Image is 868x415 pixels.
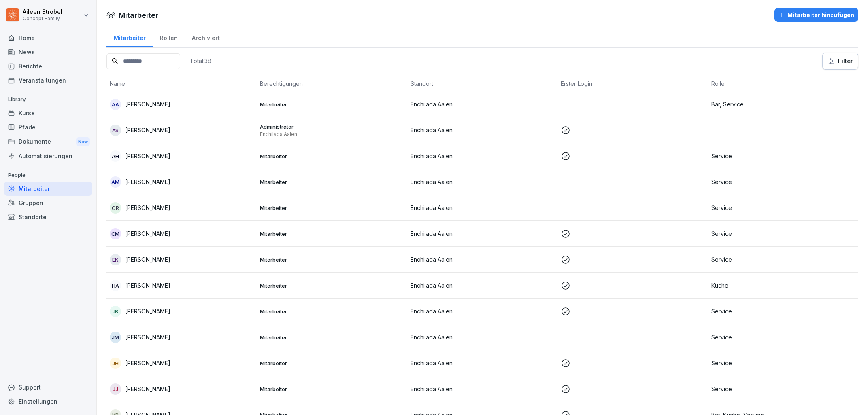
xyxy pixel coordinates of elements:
p: Service [711,385,855,393]
div: Filter [828,57,853,65]
a: Home [4,31,92,45]
p: Enchilada Aalen [260,131,404,138]
p: Enchilada Aalen [411,100,554,108]
p: Enchilada Aalen [411,359,554,367]
div: JB [110,306,121,317]
div: Dokumente [4,134,92,149]
p: [PERSON_NAME] [125,126,170,134]
p: Küche [711,281,855,290]
a: DokumenteNew [4,134,92,149]
div: HA [110,280,121,291]
p: Library [4,93,92,106]
p: Service [711,359,855,367]
div: AM [110,176,121,188]
p: Mitarbeiter [260,256,404,263]
a: Einstellungen [4,394,92,409]
a: Standorte [4,210,92,224]
p: [PERSON_NAME] [125,385,170,393]
a: News [4,45,92,59]
div: AS [110,125,121,136]
p: [PERSON_NAME] [125,229,170,238]
p: Enchilada Aalen [411,255,554,264]
h1: Mitarbeiter [119,10,158,21]
div: AH [110,150,121,162]
p: People [4,169,92,182]
p: [PERSON_NAME] [125,359,170,367]
th: Standort [407,76,557,91]
a: Mitarbeiter [106,27,153,47]
a: Automatisierungen [4,149,92,163]
p: Enchilada Aalen [411,385,554,393]
button: Mitarbeiter hinzufügen [774,8,858,22]
p: Mitarbeiter [260,178,404,186]
p: Service [711,255,855,264]
p: [PERSON_NAME] [125,255,170,264]
p: Enchilada Aalen [411,178,554,186]
p: Mitarbeiter [260,282,404,289]
p: Mitarbeiter [260,334,404,341]
p: Service [711,333,855,341]
p: Service [711,152,855,160]
div: Support [4,380,92,394]
p: [PERSON_NAME] [125,152,170,160]
p: Mitarbeiter [260,152,404,160]
p: [PERSON_NAME] [125,307,170,315]
th: Berechtigungen [257,76,407,91]
p: Total: 38 [190,57,211,65]
div: EK [110,254,121,265]
p: Mitarbeiter [260,101,404,108]
p: Enchilada Aalen [411,203,554,212]
th: Rolle [708,76,858,91]
p: Service [711,307,855,315]
p: [PERSON_NAME] [125,178,170,186]
p: [PERSON_NAME] [125,203,170,212]
p: Mitarbeiter [260,204,404,212]
div: CR [110,202,121,214]
a: Veranstaltungen [4,73,92,87]
button: Filter [823,53,858,69]
a: Rollen [153,27,185,47]
a: Mitarbeiter [4,182,92,196]
a: Archiviert [185,27,227,47]
p: Service [711,178,855,186]
p: Mitarbeiter [260,230,404,237]
p: Concept Family [23,16,62,21]
p: Enchilada Aalen [411,229,554,238]
p: Administrator [260,123,404,130]
p: Mitarbeiter [260,385,404,393]
p: Enchilada Aalen [411,126,554,134]
div: New [76,137,90,146]
a: Gruppen [4,196,92,210]
p: Aileen Strobel [23,8,62,15]
th: Name [106,76,257,91]
a: Kurse [4,106,92,120]
div: AA [110,99,121,110]
p: Service [711,203,855,212]
p: Mitarbeiter [260,308,404,315]
p: Bar, Service [711,100,855,108]
p: [PERSON_NAME] [125,333,170,341]
p: Enchilada Aalen [411,281,554,290]
a: Pfade [4,120,92,134]
div: JH [110,358,121,369]
p: Enchilada Aalen [411,307,554,315]
p: Service [711,229,855,238]
th: Erster Login [557,76,708,91]
a: Berichte [4,59,92,73]
p: Enchilada Aalen [411,152,554,160]
p: Enchilada Aalen [411,333,554,341]
div: JM [110,332,121,343]
div: JJ [110,383,121,395]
